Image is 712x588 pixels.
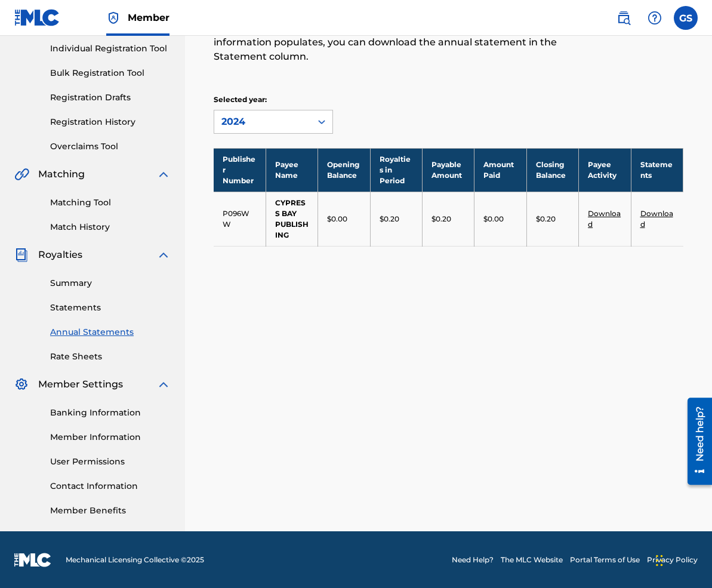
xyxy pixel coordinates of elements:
[579,148,631,192] th: Payee Activity
[674,6,698,30] div: User Menu
[327,214,347,224] p: $0.00
[501,555,563,565] a: The MLC Website
[50,301,171,314] a: Statements
[643,6,667,30] div: Help
[652,531,712,588] iframe: Chat Widget
[156,248,171,262] img: expand
[128,11,169,24] span: Member
[50,504,171,517] a: Member Benefits
[380,214,399,224] p: $0.20
[50,480,171,492] a: Contact Information
[66,555,204,565] span: Mechanical Licensing Collective © 2025
[214,21,575,64] p: Select the year you wish to review in the drop-down menu. Once the information populates, you can...
[14,167,29,181] img: Matching
[640,209,673,229] a: Download
[214,148,266,192] th: Publisher Number
[431,214,451,224] p: $0.20
[483,214,504,224] p: $0.00
[156,377,171,392] img: expand
[452,555,494,565] a: Need Help?
[50,277,171,290] a: Summary
[648,11,662,25] img: help
[106,11,121,25] img: Top Rightsholder
[50,221,171,233] a: Match History
[14,248,29,262] img: Royalties
[50,431,171,444] a: Member Information
[156,167,171,181] img: expand
[50,67,171,79] a: Bulk Registration Tool
[50,91,171,104] a: Registration Drafts
[50,140,171,153] a: Overclaims Tool
[318,148,370,192] th: Opening Balance
[588,209,621,229] a: Download
[423,148,474,192] th: Payable Amount
[536,214,556,224] p: $0.20
[38,248,82,262] span: Royalties
[647,555,698,565] a: Privacy Policy
[612,6,636,30] a: Public Search
[50,116,171,128] a: Registration History
[631,148,683,192] th: Statements
[14,9,60,26] img: MLC Logo
[14,377,29,392] img: Member Settings
[214,192,266,246] td: P096WW
[266,192,318,246] td: CYPRESS BAY PUBLISHING
[474,148,526,192] th: Amount Paid
[50,350,171,363] a: Rate Sheets
[214,94,333,105] p: Selected year:
[50,42,171,55] a: Individual Registration Tool
[14,553,51,567] img: logo
[38,167,85,181] span: Matching
[50,326,171,338] a: Annual Statements
[221,115,304,129] div: 2024
[656,543,663,578] div: Drag
[679,393,712,490] iframe: Resource Center
[50,455,171,468] a: User Permissions
[526,148,578,192] th: Closing Balance
[370,148,422,192] th: Royalties in Period
[38,377,123,392] span: Member Settings
[266,148,318,192] th: Payee Name
[50,196,171,209] a: Matching Tool
[617,11,631,25] img: search
[570,555,640,565] a: Portal Terms of Use
[50,407,171,419] a: Banking Information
